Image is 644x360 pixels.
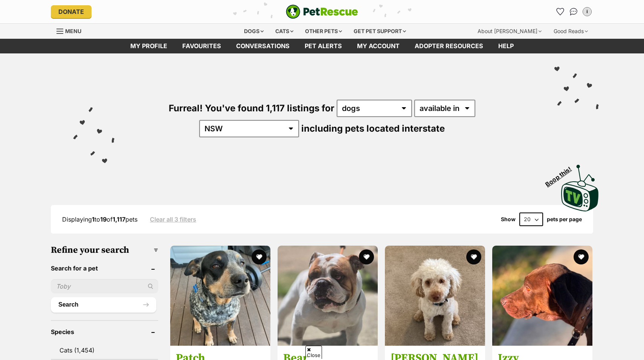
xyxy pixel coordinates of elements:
[123,39,175,53] a: My profile
[359,249,374,264] button: favourite
[561,165,599,211] img: PetRescue TV logo
[570,8,578,15] img: chat-41dd97257d64d25036548639549fe6c8038ab92f7586957e7f3b1b290dea8141.svg
[286,5,358,19] a: PetRescue
[62,216,137,223] span: Displaying to of pets
[554,6,566,18] a: Favourites
[297,39,349,53] a: Pet alerts
[65,28,81,34] span: Menu
[270,24,299,39] div: Cats
[472,24,547,39] div: About [PERSON_NAME]
[568,6,580,18] a: Conversations
[583,8,591,15] div: i
[561,158,599,213] a: Boop this!
[305,346,322,359] span: Close
[252,249,267,264] button: favourite
[100,216,107,223] strong: 19
[581,6,593,18] button: My account
[301,123,445,134] span: including pets located interstate
[113,216,125,223] strong: 1,117
[51,279,158,293] input: Toby
[554,6,593,18] ul: Account quick links
[492,246,592,346] img: Izzy - Weimaraner x German Shorthaired Pointer Dog
[544,161,579,188] span: Boop this!
[547,216,582,222] label: pets per page
[491,39,521,53] a: Help
[501,216,516,222] span: Show
[349,39,407,53] a: My account
[300,24,347,39] div: Other pets
[51,342,158,358] a: Cats (1,454)
[170,246,270,346] img: Patch - Australian Cattle Dog
[175,39,229,53] a: Favourites
[348,24,411,39] div: Get pet support
[466,249,481,264] button: favourite
[385,246,485,346] img: Georgie - Poodle (Miniature) Dog
[286,5,358,19] img: logo-e224e6f780fb5917bec1dbf3a21bbac754714ae5b6737aabdf751b685950b380.svg
[56,24,87,37] a: Menu
[169,103,334,114] span: Furreal! You've found 1,117 listings for
[51,265,158,272] header: Search for a pet
[92,216,95,223] strong: 1
[278,246,378,346] img: Bear - British Bulldog
[150,216,196,223] a: Clear all 3 filters
[548,24,593,39] div: Good Reads
[239,24,269,39] div: Dogs
[51,297,156,312] button: Search
[229,39,297,53] a: conversations
[407,39,491,53] a: Adopter resources
[574,249,589,264] button: favourite
[51,5,92,18] a: Donate
[51,328,158,335] header: Species
[51,245,158,255] h3: Refine your search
